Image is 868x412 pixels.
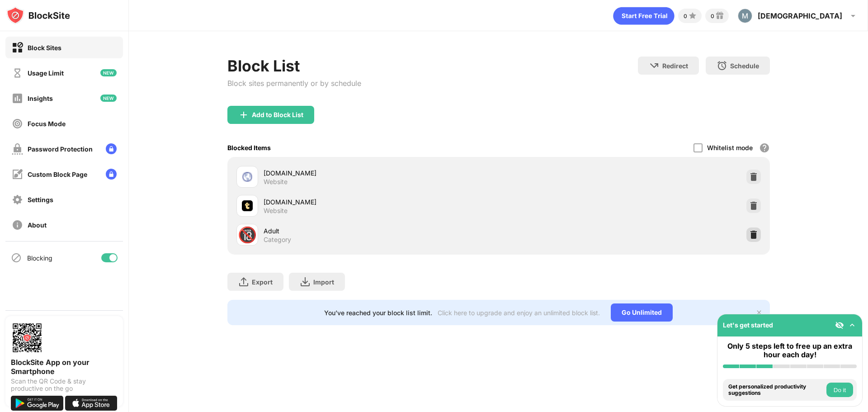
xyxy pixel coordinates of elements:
div: Export [252,278,273,286]
img: password-protection-off.svg [12,143,23,155]
div: Add to Block List [252,111,303,118]
img: blocking-icon.svg [11,252,22,263]
img: new-icon.svg [100,95,117,102]
img: lock-menu.svg [106,143,117,154]
div: Insights [28,95,53,102]
button: Do it [826,383,853,397]
div: [DOMAIN_NAME] [264,168,499,178]
img: get-it-on-google-play.svg [11,396,63,411]
div: Block List [227,57,361,75]
img: eye-not-visible.svg [835,321,844,330]
div: 0 [711,13,714,19]
div: 🔞 [238,226,257,244]
img: time-usage-off.svg [12,67,23,79]
img: download-on-the-app-store.svg [65,396,118,411]
div: Redirect [662,62,688,70]
div: About [28,221,47,229]
div: BlockSite App on your Smartphone [11,358,118,376]
div: Click here to upgrade and enjoy an unlimited block list. [438,309,600,317]
img: logo-blocksite.svg [6,6,70,24]
div: Adult [264,226,499,236]
div: Blocked Items [227,144,271,152]
img: lock-menu.svg [106,169,117,180]
div: Go Unlimited [611,303,673,322]
img: points-small.svg [687,10,698,21]
div: animation [613,7,675,25]
div: Settings [28,196,53,204]
div: Get personalized productivity suggestions [728,384,824,397]
img: focus-off.svg [12,118,23,129]
div: Usage Limit [28,69,64,77]
img: insights-off.svg [12,93,23,104]
div: Focus Mode [28,120,66,128]
div: Blocking [27,254,52,262]
img: new-icon.svg [100,69,117,76]
div: [DOMAIN_NAME] [264,197,499,207]
div: Scan the QR Code & stay productive on the go [11,378,118,392]
div: [DEMOGRAPHIC_DATA] [758,11,842,20]
img: favicons [242,171,253,182]
img: favicons [242,200,253,211]
img: about-off.svg [12,219,23,231]
img: omni-setup-toggle.svg [848,321,857,330]
div: Block sites permanently or by schedule [227,79,361,88]
div: Category [264,236,291,244]
div: Import [313,278,334,286]
div: Block Sites [28,44,61,52]
div: Website [264,207,288,215]
div: Let's get started [723,321,773,329]
img: x-button.svg [755,309,763,316]
div: 0 [684,13,687,19]
img: settings-off.svg [12,194,23,205]
div: Website [264,178,288,186]
img: ACg8ocLjjvTEjyYjinJrXMWmwW3doCaiEc9lSJac0VJlzqeGkwnQVQ=s96-c [738,9,752,23]
img: block-on.svg [12,42,23,53]
img: reward-small.svg [714,10,725,21]
div: Only 5 steps left to free up an extra hour each day! [723,342,857,359]
img: options-page-qr-code.png [11,322,43,354]
div: Schedule [730,62,759,70]
div: Custom Block Page [28,170,87,178]
div: You’ve reached your block list limit. [324,309,432,317]
img: customize-block-page-off.svg [12,169,23,180]
div: Whitelist mode [707,144,753,152]
div: Password Protection [28,145,93,153]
